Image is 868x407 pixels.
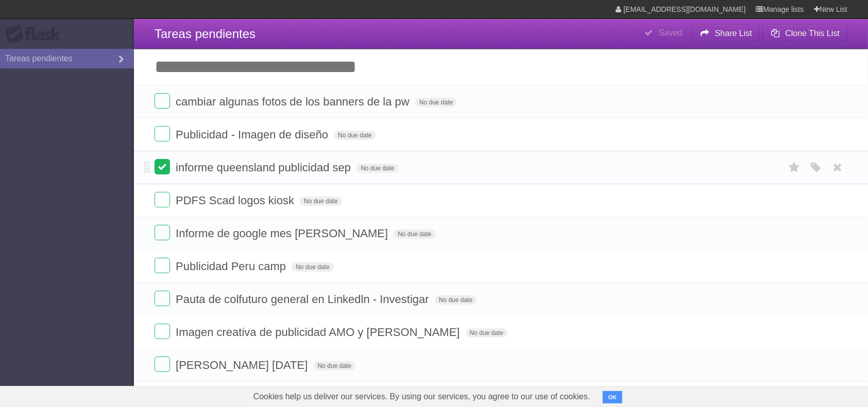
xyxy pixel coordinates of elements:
[394,229,435,239] span: No due date
[155,324,170,339] label: Done
[300,197,342,206] span: No due date
[155,159,170,174] label: Done
[466,328,507,338] span: No due date
[5,25,67,44] div: Flask
[155,126,170,141] label: Done
[176,161,353,174] span: informe queensland publicidad sep
[155,27,256,41] span: Tareas pendientes
[155,192,170,207] label: Done
[155,93,170,109] label: Done
[314,361,355,370] span: No due date
[155,258,170,273] label: Done
[334,131,376,140] span: No due date
[176,359,310,371] span: [PERSON_NAME] [DATE]
[176,260,288,273] span: Publicidad Peru camp
[176,326,462,339] span: Imagen creativa de publicidad AMO y [PERSON_NAME]
[435,295,476,305] span: No due date
[176,194,297,207] span: PDFS Scad logos kiosk
[243,386,601,407] span: Cookies help us deliver our services. By using our services, you agree to our use of cookies.
[292,262,333,272] span: No due date
[176,227,390,240] span: Informe de google mes [PERSON_NAME]
[356,164,398,173] span: No due date
[785,29,840,38] b: Clone This List
[785,159,804,176] label: Star task
[715,29,752,38] b: Share List
[155,357,170,372] label: Done
[176,95,412,108] span: cambiar algunas fotos de los banners de la pw
[692,24,760,43] button: Share List
[603,391,623,403] button: OK
[762,24,847,43] button: Clone This List
[176,128,331,141] span: Publicidad - Imagen de diseño
[176,293,432,306] span: Pauta de colfuturo general en Linkedln - Investigar
[659,28,682,37] b: Saved
[155,291,170,306] label: Done
[155,225,170,240] label: Done
[415,98,457,107] span: No due date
